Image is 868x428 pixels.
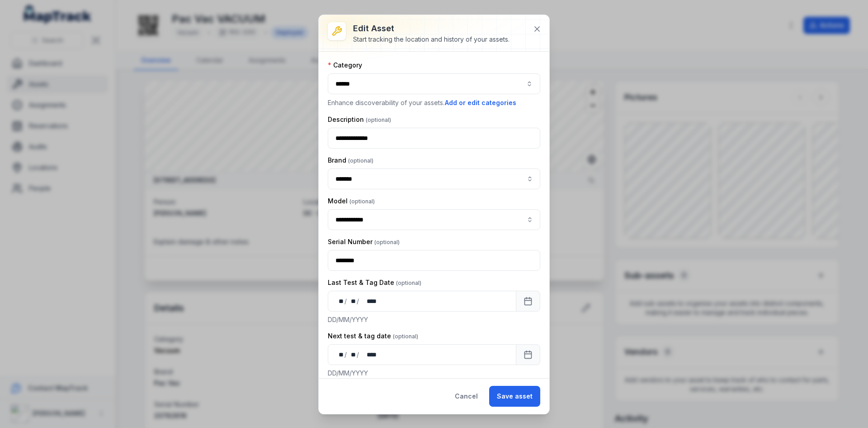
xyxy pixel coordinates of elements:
label: Model [328,197,375,206]
input: asset-edit:cf[ae11ba15-1579-4ecc-996c-910ebae4e155]-label [328,209,540,230]
label: Serial Number [328,237,400,246]
div: Start tracking the location and history of your assets. [353,35,509,44]
h3: Edit asset [353,22,509,35]
input: asset-edit:cf[95398f92-8612-421e-aded-2a99c5a8da30]-label [328,168,540,189]
button: Save asset [489,386,540,407]
div: year, [360,350,377,359]
div: month, [348,297,357,306]
div: / [344,350,348,359]
div: day, [335,350,344,359]
label: Next test & tag date [328,332,418,341]
label: Description [328,115,391,124]
button: Calendar [516,344,540,365]
button: Calendar [516,291,540,312]
div: / [357,350,360,359]
div: year, [360,297,377,306]
p: DD/MM/YYYY [328,315,540,324]
p: DD/MM/YYYY [328,369,540,378]
div: / [344,297,348,306]
div: / [357,297,360,306]
div: day, [335,297,344,306]
label: Category [328,61,362,70]
button: Cancel [447,386,486,407]
label: Last Test & Tag Date [328,278,421,287]
button: Add or edit categories [444,98,517,108]
p: Enhance discoverability of your assets. [328,98,540,108]
div: month, [348,350,357,359]
label: Brand [328,156,373,165]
